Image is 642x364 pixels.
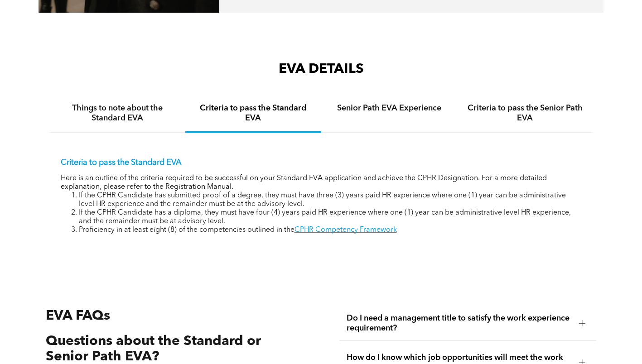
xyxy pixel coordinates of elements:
li: If the CPHR Candidate has submitted proof of a degree, they must have three (3) years paid HR exp... [79,192,582,209]
span: EVA DETAILS [279,62,364,76]
span: Do I need a management title to satisfy the work experience requirement? [347,313,572,333]
span: EVA FAQs [46,309,110,323]
h4: Things to note about the Standard EVA [58,103,177,123]
span: Questions about the Standard or Senior Path EVA? [46,335,261,364]
li: If the CPHR Candidate has a diploma, they must have four (4) years paid HR experience where one (... [79,209,582,226]
a: CPHR Competency Framework [294,226,397,234]
h4: Criteria to pass the Standard EVA [193,103,313,123]
li: Proficiency in at least eight (8) of the competencies outlined in the [79,226,582,235]
h4: Senior Path EVA Experience [329,103,449,113]
p: Criteria to pass the Standard EVA [61,158,582,168]
p: Here is an outline of the criteria required to be successful on your Standard EVA application and... [61,174,582,192]
h4: Criteria to pass the Senior Path EVA [465,103,585,123]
